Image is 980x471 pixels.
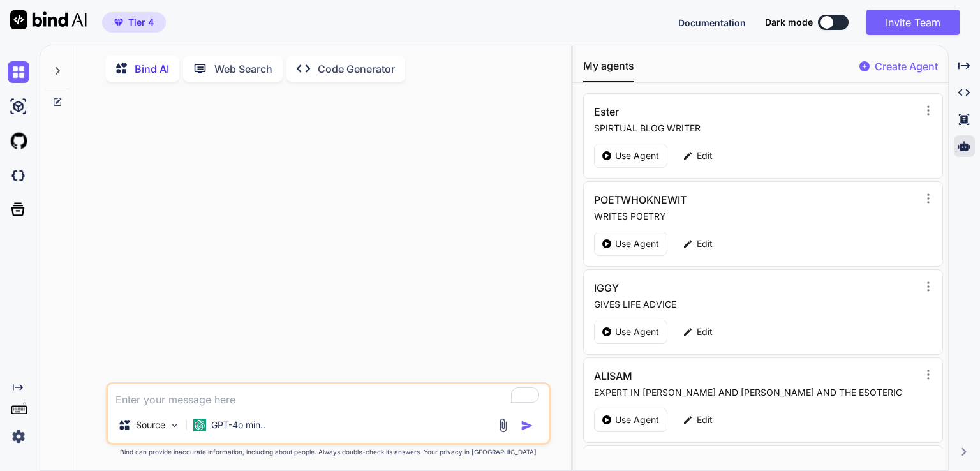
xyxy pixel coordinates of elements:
span: Tier 4 [128,16,154,29]
h3: Ester [594,104,820,119]
p: Use Agent [615,149,659,162]
span: Dark mode [765,16,813,29]
button: Invite Team [866,10,960,35]
p: EXPERT IN [PERSON_NAME] AND [PERSON_NAME] AND THE ESOTERIC [594,386,917,399]
p: Source [136,419,165,431]
p: Use Agent [615,237,659,250]
p: Edit [697,325,713,338]
img: ai-studio [8,96,29,117]
p: Use Agent [615,325,659,338]
textarea: To enrich screen reader interactions, please activate Accessibility in Grammarly extension settings [108,384,549,407]
p: SPIRTUAL BLOG WRITER [594,122,917,135]
p: Code Generator [318,61,395,77]
h3: IGGY [594,280,820,295]
button: premiumTier 4 [102,12,166,33]
img: attachment [496,418,510,433]
img: settings [8,426,29,447]
p: Edit [697,237,713,250]
span: Documentation [678,17,746,28]
img: chat [8,61,29,83]
img: Pick Models [169,420,180,431]
p: GIVES LIFE ADVICE [594,298,917,311]
p: Bind can provide inaccurate information, including about people. Always double-check its answers.... [106,447,551,457]
p: Bind AI [135,61,169,77]
p: Edit [697,149,713,162]
p: WRITES POETRY [594,210,917,223]
p: Use Agent [615,414,659,426]
h3: ALISAM [594,368,820,384]
img: darkCloudIdeIcon [8,165,29,186]
p: Edit [697,414,713,426]
img: githubLight [8,130,29,152]
p: Web Search [214,61,272,77]
img: premium [114,19,123,26]
button: My agents [583,58,634,82]
p: GPT-4o min.. [211,419,265,431]
img: Bind AI [10,10,87,29]
img: icon [521,419,533,432]
h3: POETWHOKNEWIT [594,192,820,207]
img: GPT-4o mini [193,419,206,431]
button: Documentation [678,16,746,29]
p: Create Agent [875,59,938,74]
